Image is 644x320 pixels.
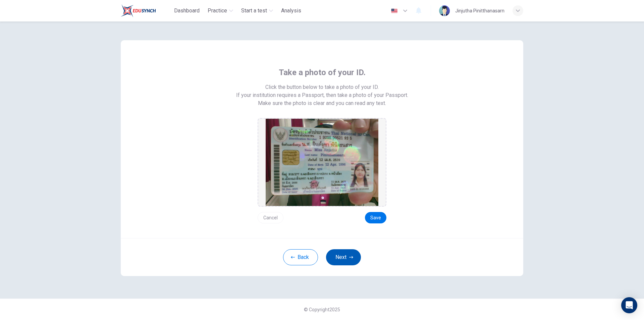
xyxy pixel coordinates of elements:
span: Analysis [281,7,301,15]
button: Cancel [258,212,283,223]
button: Next [326,249,361,265]
span: Click the button below to take a photo of your ID. If your institution requires a Passport, then ... [236,83,408,99]
button: Practice [205,5,236,17]
button: Save [365,212,386,223]
img: Profile picture [439,5,450,16]
button: Start a test [238,5,276,17]
img: preview screemshot [266,119,378,206]
div: Open Intercom Messenger [621,297,637,313]
span: Dashboard [174,7,200,15]
span: © Copyright 2025 [304,307,340,312]
span: Practice [208,7,227,15]
button: Dashboard [171,5,202,17]
div: Jinjutha Pinitthanasarn [455,7,504,15]
span: Make sure the photo is clear and you can read any text. [258,99,386,107]
button: Back [283,249,318,265]
span: Take a photo of your ID. [279,67,366,78]
img: Train Test logo [121,4,156,17]
a: Train Test logo [121,4,171,17]
button: Analysis [278,5,304,17]
img: en [390,8,398,13]
span: Start a test [241,7,267,15]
